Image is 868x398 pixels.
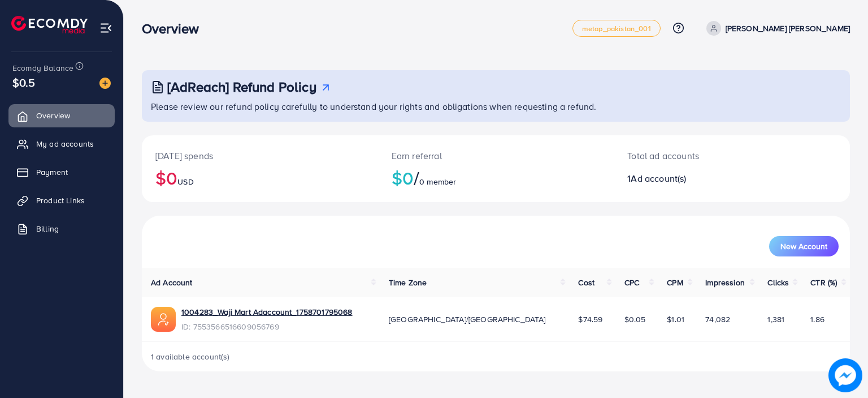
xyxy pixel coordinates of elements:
[11,16,88,33] img: logo
[578,277,594,288] span: Cost
[392,149,601,162] p: Earn referral
[8,161,115,183] a: Payment
[181,306,353,318] a: 1004283_Waji Mart Adaccount_1758701795068
[810,277,837,288] span: CTR (%)
[419,176,456,187] span: 0 member
[8,189,115,212] a: Product Links
[181,321,353,332] span: ID: 7553566516609056769
[702,21,850,36] a: [PERSON_NAME] [PERSON_NAME]
[780,242,827,250] span: New Account
[142,20,208,37] h3: Overview
[151,277,193,288] span: Ad Account
[631,172,686,185] span: Ad account(s)
[578,314,602,325] span: $74.59
[155,149,364,162] p: [DATE] spends
[767,277,789,288] span: Clicks
[392,167,601,189] h2: $0
[582,25,651,32] span: metap_pakistan_001
[99,78,111,89] img: image
[726,22,850,35] p: [PERSON_NAME] [PERSON_NAME]
[389,314,546,325] span: [GEOGRAPHIC_DATA]/[GEOGRAPHIC_DATA]
[151,351,230,362] span: 1 available account(s)
[36,110,70,121] span: Overview
[667,277,683,288] span: CPM
[36,223,59,234] span: Billing
[572,20,661,37] a: metap_pakistan_001
[36,138,94,149] span: My ad accounts
[810,314,824,325] span: 1.86
[624,314,646,325] span: $0.05
[177,176,193,187] span: USD
[627,149,777,162] p: Total ad accounts
[155,167,364,189] h2: $0
[8,217,115,240] a: Billing
[167,79,316,95] h3: [AdReach] Refund Policy
[151,100,843,113] p: Please review our refund policy carefully to understand your rights and obligations when requesti...
[769,236,839,256] button: New Account
[151,307,176,332] img: ic-ads-acc.e4c84228.svg
[705,277,745,288] span: Impression
[36,195,85,206] span: Product Links
[36,166,68,178] span: Payment
[705,314,730,325] span: 74,082
[828,358,862,392] img: image
[667,314,684,325] span: $1.01
[12,74,36,91] span: $0.5
[8,132,115,155] a: My ad accounts
[99,22,112,35] img: menu
[12,62,73,74] span: Ecomdy Balance
[414,165,419,191] span: /
[767,314,784,325] span: 1,381
[8,104,115,127] a: Overview
[389,277,427,288] span: Time Zone
[624,277,639,288] span: CPC
[627,173,777,184] h2: 1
